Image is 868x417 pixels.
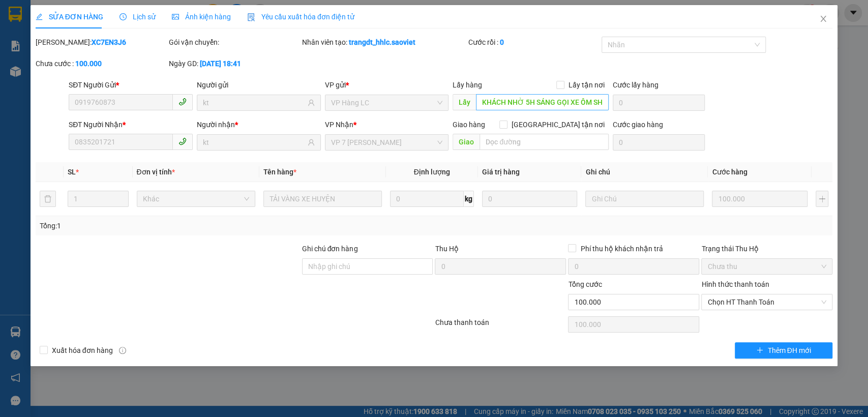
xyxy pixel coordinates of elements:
input: VD: Bàn, Ghế [263,191,382,207]
span: SL [68,168,76,176]
span: Khác [143,191,249,206]
span: Chưa thu [707,259,826,274]
span: Tên hàng [263,168,296,176]
span: close [819,15,827,23]
div: Chưa thanh toán [434,317,567,335]
span: Thêm ĐH mới [767,345,811,356]
th: Ghi chú [581,162,708,182]
div: Gói vận chuyển: [169,37,300,48]
b: 0 [500,38,504,46]
div: Cước rồi : [468,37,600,48]
div: Chưa cước : [36,58,167,69]
input: Ghi chú đơn hàng [302,258,433,275]
span: Yêu cầu xuất hóa đơn điện tử [247,13,354,21]
label: Cước giao hàng [613,121,663,129]
input: Cước giao hàng [613,134,705,151]
input: Ghi Chú [585,191,704,207]
span: VP Nhận [325,121,353,129]
button: delete [40,191,56,207]
div: Người gửi [197,79,321,91]
span: Lấy hàng [453,81,482,89]
input: Tên người gửi [203,97,306,108]
div: [PERSON_NAME]: [36,37,167,48]
span: Xuất hóa đơn hàng [48,345,117,356]
span: Giao [453,134,480,150]
b: [DATE] 18:41 [200,59,241,68]
span: [GEOGRAPHIC_DATA] tận nơi [507,119,609,130]
div: Trạng thái Thu Hộ [701,243,832,254]
div: Ngày GD: [169,58,300,69]
label: Hình thức thanh toán [701,280,769,288]
span: Lấy [453,94,476,110]
span: info-circle [119,347,126,354]
b: 100.000 [75,59,102,68]
span: Phí thu hộ khách nhận trả [576,243,667,254]
span: VP Hàng LC [331,95,443,110]
button: Close [809,5,837,34]
span: Giao hàng [453,121,485,129]
input: Tên người nhận [203,137,306,148]
button: plusThêm ĐH mới [735,342,832,359]
span: picture [172,13,179,20]
b: XC7EN3J6 [92,38,126,46]
div: Nhân viên tạo: [302,37,466,48]
span: Giá trị hàng [482,168,520,176]
div: VP gửi [325,79,449,91]
input: 0 [482,191,578,207]
span: Đơn vị tính [137,168,175,176]
img: icon [247,13,255,21]
span: plus [756,346,763,354]
span: user [308,99,315,106]
span: Thu Hộ [435,245,458,253]
label: Ghi chú đơn hàng [302,245,358,253]
span: Cước hàng [712,168,747,176]
span: kg [464,191,474,207]
button: plus [816,191,828,207]
span: phone [178,137,187,145]
span: clock-circle [119,13,127,20]
div: SĐT Người Gửi [69,79,193,91]
input: Cước lấy hàng [613,95,705,111]
span: phone [178,98,187,106]
span: Định lượng [414,168,450,176]
span: Ảnh kiện hàng [172,13,231,21]
input: 0 [712,191,807,207]
span: VP 7 Phạm Văn Đồng [331,135,443,150]
span: user [308,139,315,146]
label: Cước lấy hàng [613,81,659,89]
div: Người nhận [197,119,321,130]
span: Lịch sử [119,13,156,21]
span: edit [36,13,43,20]
span: Chọn HT Thanh Toán [707,294,826,310]
input: Dọc đường [480,134,609,150]
b: trangdt_hhlc.saoviet [349,38,415,46]
span: Lấy tận nơi [564,79,609,91]
div: SĐT Người Nhận [69,119,193,130]
div: Tổng: 1 [40,220,336,231]
input: Dọc đường [476,94,609,110]
span: SỬA ĐƠN HÀNG [36,13,103,21]
span: Tổng cước [568,280,602,288]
